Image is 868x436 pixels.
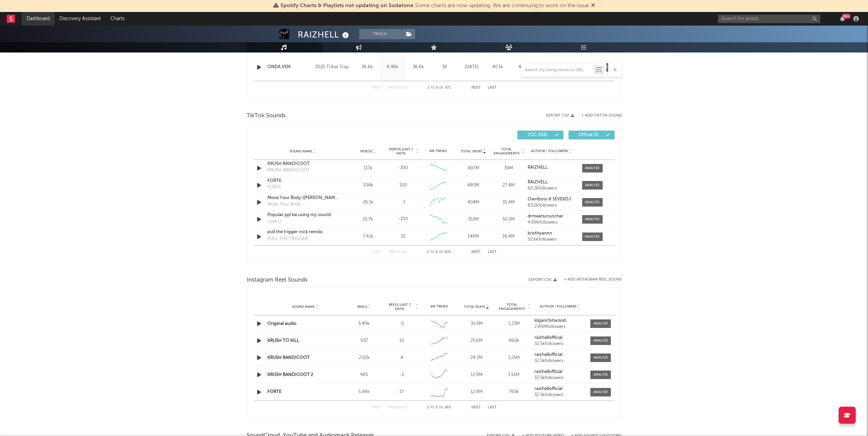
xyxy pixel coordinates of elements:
button: Official(5) [569,131,615,139]
button: UGC(616) [517,131,563,139]
div: 353M [457,216,489,223]
strong: RAIZHELL [528,180,548,184]
div: 35.4M [492,199,524,206]
div: 12.8M [459,389,494,395]
div: 1.23M [497,320,531,327]
a: Charts [106,12,129,26]
a: pull the trigger rock remiiix [267,229,339,236]
a: Move Your Body ([PERSON_NAME] Remix) [267,195,339,201]
div: 117k [352,165,384,172]
button: Export CSV [529,278,557,282]
span: UGC ( 616 ) [522,133,553,137]
button: Next [471,86,481,90]
button: + Add Instagram Reel Sound [564,278,622,282]
a: Öwnboss & SEVEKDJ [528,197,575,202]
a: KRUSH TO KILL [267,339,299,343]
span: Total Engagements [497,303,527,311]
button: Track [359,29,402,39]
a: raizhellofficial [534,370,586,374]
div: 1 5 160 [420,404,458,412]
div: 480M [457,182,489,189]
a: raizhellofficial [534,335,586,340]
input: Search for artists [718,15,820,23]
a: raizhellofficial [534,387,586,391]
a: raizhellofficial [534,352,586,357]
div: 39M [492,165,524,172]
span: to [430,406,434,409]
div: 7.61k [352,233,384,240]
div: 5.96k [347,389,381,395]
span: Author / Followers [531,149,568,153]
div: 24.2M [459,355,494,361]
strong: raizhellofficial [534,335,562,340]
a: Discovery Assistant [55,12,106,26]
a: KRUSH BANDICOOT 2 [267,373,313,377]
strong: kristhyannn [528,231,552,236]
div: 25.6M [459,337,494,344]
div: FORTE [267,178,339,184]
div: 1.51M [497,372,531,378]
div: 31.9M [459,320,494,327]
a: FORTE [267,390,281,394]
span: Official ( 5 ) [573,133,604,137]
div: 32.5k followers [534,342,586,346]
a: Popular ppl be using my sound [267,212,339,219]
div: 63.2k followers [528,203,575,208]
span: Videos [360,149,372,153]
a: RAIZHELL [528,165,575,170]
span: TikTok Sounds [247,112,286,120]
div: 32.5k followers [534,359,586,363]
span: -1 [401,199,405,206]
div: 12.9M [459,372,494,378]
div: 4.69k followers [528,220,575,225]
span: -300 [398,165,408,171]
div: 26.1k [352,199,384,206]
div: 497M [457,165,489,172]
div: KRUSH BANDICOOT [267,161,339,167]
div: Move Your Body - [PERSON_NAME] Remix [267,201,339,208]
span: of [439,406,443,409]
span: Sound Name [290,149,312,153]
div: 1 5 621 [420,248,458,256]
div: FORTE [267,184,281,191]
button: + Add TikTok Sound [581,114,622,118]
div: 148M [457,233,489,240]
button: Last [488,406,497,409]
span: : Some charts are now updating. We are continuing to work on the issue [280,3,589,9]
span: of [439,86,443,89]
span: of [439,251,443,254]
div: 4 [385,355,419,361]
div: 27.4M [492,182,524,189]
div: 100 [399,182,407,189]
span: Total Engagements [492,147,520,155]
div: -3 [385,372,419,378]
a: loganchitwood [534,318,586,323]
button: Last [488,86,497,90]
div: 404M [457,199,489,206]
button: + Add TikTok Sound [574,114,622,118]
button: First [372,86,382,90]
strong: drmeatscruncher [528,214,563,219]
a: KRUSH BANDICOOT [267,356,310,360]
button: First [372,406,382,409]
div: 6M Trend [422,149,454,154]
span: Dismiss [591,3,595,9]
div: 16.4M [492,233,524,240]
button: Previous [388,86,407,90]
a: Dashboard [22,12,55,26]
button: Last [488,250,497,254]
span: Spotify Charts & Playlists not updating on Sodatone [280,3,413,9]
a: RAIZHELL [528,180,575,185]
div: 63.2k followers [528,186,575,191]
div: 6M Trend [422,304,456,309]
span: Total Plays [464,305,485,309]
button: Previous [388,406,407,409]
span: Reels (last 7 days) [385,303,415,311]
button: Previous [388,250,407,254]
div: 32 [401,233,406,240]
div: 104k [352,182,384,189]
strong: raizhellofficial [534,387,562,391]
